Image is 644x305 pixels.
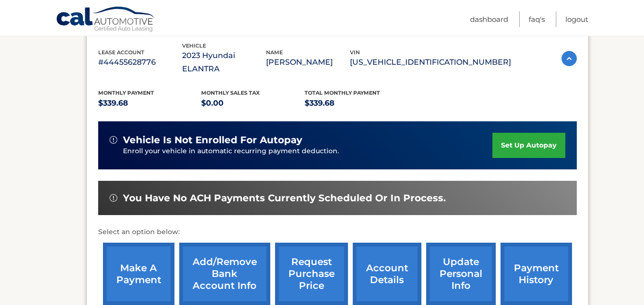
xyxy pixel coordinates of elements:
[123,192,446,204] span: You have no ACH payments currently scheduled or in process.
[501,243,572,305] a: payment history
[56,6,156,34] a: Cal Automotive
[470,11,508,27] a: Dashboard
[266,56,350,69] p: [PERSON_NAME]
[305,97,408,110] p: $339.68
[110,136,117,144] img: alert-white.svg
[201,97,305,110] p: $0.00
[266,49,283,56] span: name
[110,194,117,202] img: alert-white.svg
[426,243,496,305] a: update personal info
[565,11,588,27] a: Logout
[350,49,360,56] span: vin
[98,49,144,56] span: lease account
[492,133,565,158] a: set up autopay
[98,97,202,110] p: $339.68
[350,56,511,69] p: [US_VEHICLE_IDENTIFICATION_NUMBER]
[182,42,206,49] span: vehicle
[562,51,577,66] img: accordion-active.svg
[123,134,302,146] span: vehicle is not enrolled for autopay
[275,243,348,305] a: request purchase price
[201,89,260,96] span: Monthly sales Tax
[182,49,266,76] p: 2023 Hyundai ELANTRA
[353,243,421,305] a: account details
[123,146,493,157] p: Enroll your vehicle in automatic recurring payment deduction.
[305,89,380,96] span: Total Monthly Payment
[98,89,154,96] span: Monthly Payment
[103,243,174,305] a: make a payment
[529,11,545,27] a: FAQ's
[179,243,270,305] a: Add/Remove bank account info
[98,226,577,238] p: Select an option below:
[98,56,182,69] p: #44455628776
